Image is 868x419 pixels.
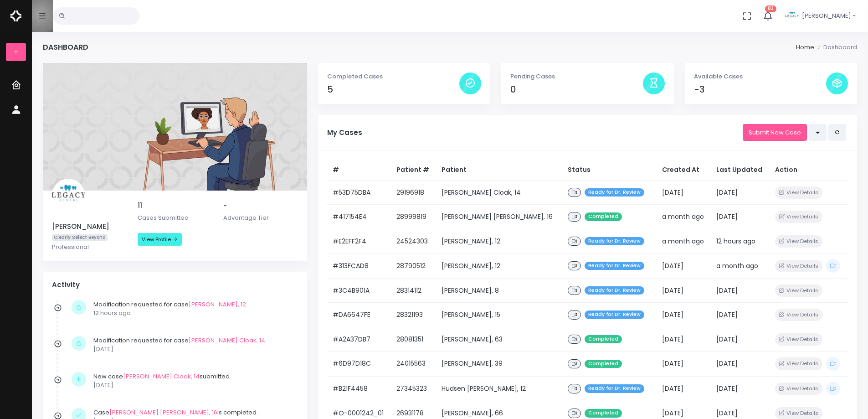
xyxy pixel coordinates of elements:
[657,376,711,401] td: [DATE]
[814,43,857,52] li: Dashboard
[585,409,622,418] span: Completed
[585,237,644,246] span: Ready for Dr. Review
[775,309,822,321] button: View Details
[585,360,622,368] span: Completed
[436,278,562,303] td: [PERSON_NAME], 8
[391,229,436,253] td: 24524303
[585,188,644,197] span: Ready for Dr. Review
[657,278,711,303] td: [DATE]
[775,260,822,272] button: View Details
[770,160,848,181] th: Action
[775,186,822,199] button: View Details
[436,253,562,278] td: [PERSON_NAME], 12
[775,211,822,223] button: View Details
[327,352,391,376] td: #6D97D18C
[391,160,436,181] th: Patient #
[327,278,391,303] td: #3C4B901A
[657,253,711,278] td: [DATE]
[436,303,562,327] td: [PERSON_NAME], 15
[93,336,293,354] div: Modification requested for case .
[138,213,212,222] p: Cases Submitted
[327,327,391,352] td: #A2A37DB7
[585,212,622,221] span: Completed
[436,376,562,401] td: Hudsen [PERSON_NAME], 12
[93,309,293,318] p: 12 hours ago
[189,300,246,309] a: [PERSON_NAME], 12
[93,372,293,390] div: New case submitted.
[585,286,644,295] span: Ready for Dr. Review
[327,229,391,253] td: #E2EFF2F4
[327,205,391,229] td: #417154E4
[711,327,770,352] td: [DATE]
[585,384,644,393] span: Ready for Dr. Review
[93,345,293,354] p: [DATE]
[43,43,88,52] h4: Dashboard
[327,253,391,278] td: #313FCAD8
[743,124,807,141] a: Submit New Case
[52,234,108,241] span: Clearly Select Beyond
[52,222,127,231] h5: [PERSON_NAME]
[436,160,562,181] th: Patient
[711,253,770,278] td: a month ago
[391,327,436,352] td: 28081351
[327,376,391,401] td: #B21F4458
[327,72,459,81] p: Completed Cases
[52,281,298,289] h4: Activity
[711,376,770,401] td: [DATE]
[391,180,436,205] td: 29196918
[436,205,562,229] td: [PERSON_NAME] [PERSON_NAME], 16
[223,213,298,222] p: Advantage Tier
[391,376,436,401] td: 27345323
[436,180,562,205] td: [PERSON_NAME] Cloak, 14
[711,205,770,229] td: [DATE]
[711,229,770,253] td: 12 hours ago
[436,229,562,253] td: [PERSON_NAME], 12
[391,278,436,303] td: 28314112
[10,6,21,26] img: Logo Horizontal
[327,303,391,327] td: #DA6647FE
[510,72,642,81] p: Pending Cases
[775,285,822,297] button: View Details
[711,278,770,303] td: [DATE]
[775,333,822,346] button: View Details
[391,205,436,229] td: 28999819
[711,303,770,327] td: [DATE]
[657,160,711,181] th: Created At
[327,129,743,137] h5: My Cases
[657,327,711,352] td: [DATE]
[436,327,562,352] td: [PERSON_NAME], 63
[796,43,814,52] li: Home
[138,233,182,246] a: View Profile
[657,229,711,253] td: a month ago
[775,357,822,370] button: View Details
[585,335,622,344] span: Completed
[775,235,822,248] button: View Details
[391,303,436,327] td: 28321193
[327,160,391,181] th: #
[784,8,800,24] img: Header Avatar
[510,84,642,95] h4: 0
[711,180,770,205] td: [DATE]
[802,11,851,21] span: [PERSON_NAME]
[189,336,265,345] a: [PERSON_NAME] Cloak, 14
[391,352,436,376] td: 24015563
[585,310,644,319] span: Ready for Dr. Review
[327,180,391,205] td: #53D75DBA
[694,72,826,81] p: Available Cases
[657,180,711,205] td: [DATE]
[775,383,822,395] button: View Details
[657,352,711,376] td: [DATE]
[327,84,459,95] h4: 5
[657,205,711,229] td: a month ago
[93,300,293,318] div: Modification requested for case .
[391,253,436,278] td: 28790512
[109,408,217,417] a: [PERSON_NAME] [PERSON_NAME], 16
[711,160,770,181] th: Last Updated
[223,202,298,210] h5: -
[123,372,200,381] a: [PERSON_NAME] Cloak, 14
[765,5,776,12] span: 83
[694,84,826,95] h4: -3
[93,381,293,390] p: [DATE]
[711,352,770,376] td: [DATE]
